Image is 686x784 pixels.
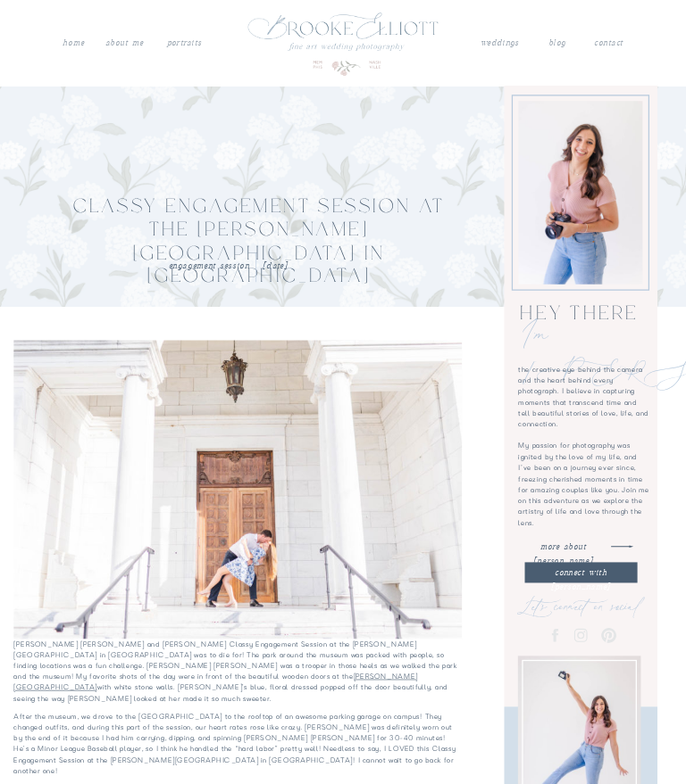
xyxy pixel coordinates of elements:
a: more about [PERSON_NAME] [525,540,602,550]
p: the creative eye behind the camera and the heart behind every photograph. I believe in capturing ... [518,364,649,530]
h2: Hey there [518,303,640,326]
a: Engagement Session [169,260,249,270]
a: weddings [480,36,520,51]
p: After the museum, we drove to the [GEOGRAPHIC_DATA] to the rooftop of an awesome parking garage o... [13,712,462,778]
h2: [DATE] [263,259,513,273]
a: About me [104,36,144,51]
a: Home [63,36,85,51]
h1: Classy Engagement Session at the [PERSON_NAME][GEOGRAPHIC_DATA] in [GEOGRAPHIC_DATA] [56,196,462,289]
p: [PERSON_NAME] [PERSON_NAME] and [PERSON_NAME] Classy Engagement Session at the [PERSON_NAME][GEOG... [13,639,462,705]
a: [PERSON_NAME][GEOGRAPHIC_DATA] [13,673,417,693]
h3: Let's connect on social [517,594,663,605]
a: blog [548,36,565,51]
a: PORTRAITS [165,36,204,47]
a: connect with [PERSON_NAME] [531,565,631,576]
h1: I'm [PERSON_NAME] [523,318,640,351]
a: contact [594,36,623,47]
